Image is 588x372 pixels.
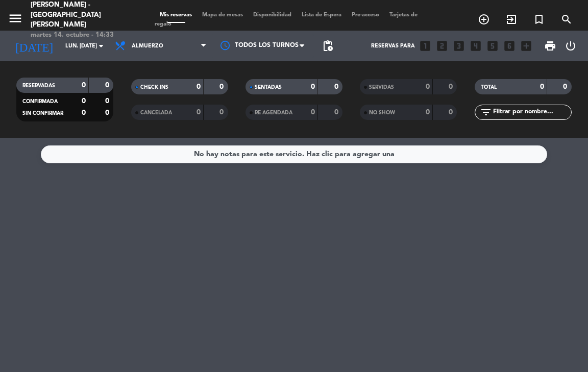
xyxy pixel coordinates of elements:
span: CONFIRMADA [22,99,58,104]
i: add_box [520,39,533,53]
div: martes 14. octubre - 14:33 [31,30,139,40]
span: SENTADAS [255,85,282,90]
span: Pre-acceso [347,12,384,18]
span: Mapa de mesas [197,12,248,18]
i: add_circle_outline [478,13,490,26]
span: Mis reservas [155,12,197,18]
span: Reservas para [371,43,415,49]
span: Disponibilidad [248,12,297,18]
span: TOTAL [481,85,497,90]
i: turned_in_not [533,13,545,26]
span: NO SHOW [369,110,395,115]
i: looks_4 [469,39,482,53]
span: SIN CONFIRMAR [22,111,63,116]
strong: 0 [105,109,111,116]
div: No hay notas para este servicio. Haz clic para agregar una [194,148,395,160]
i: power_settings_new [565,40,577,52]
strong: 0 [82,109,86,116]
strong: 0 [311,83,315,90]
span: CHECK INS [140,85,168,90]
button: menu [8,11,23,30]
i: menu [8,11,23,26]
i: arrow_drop_down [95,40,107,52]
span: CANCELADA [140,110,172,115]
strong: 0 [197,109,201,116]
strong: 0 [563,83,569,90]
i: looks_5 [486,39,499,53]
i: exit_to_app [505,13,518,26]
i: looks_two [435,39,449,53]
strong: 0 [334,83,340,90]
span: pending_actions [322,40,334,52]
strong: 0 [426,109,430,116]
strong: 0 [105,82,111,89]
strong: 0 [82,82,86,89]
strong: 0 [197,83,201,90]
input: Filtrar por nombre... [492,107,571,118]
strong: 0 [219,109,226,116]
i: looks_6 [503,39,516,53]
i: looks_3 [452,39,465,53]
strong: 0 [82,97,86,105]
i: looks_one [419,39,432,53]
strong: 0 [540,83,544,90]
i: search [560,13,573,26]
strong: 0 [334,109,340,116]
span: print [544,40,556,52]
span: Almuerzo [132,43,163,49]
i: [DATE] [8,35,60,57]
strong: 0 [449,83,455,90]
span: Lista de Espera [297,12,347,18]
i: filter_list [480,106,492,118]
span: RE AGENDADA [255,110,292,115]
strong: 0 [311,109,315,116]
span: SERVIDAS [369,85,394,90]
div: LOG OUT [560,31,580,61]
strong: 0 [105,97,111,105]
strong: 0 [449,109,455,116]
strong: 0 [426,83,430,90]
span: RESERVADAS [22,83,55,88]
strong: 0 [219,83,226,90]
